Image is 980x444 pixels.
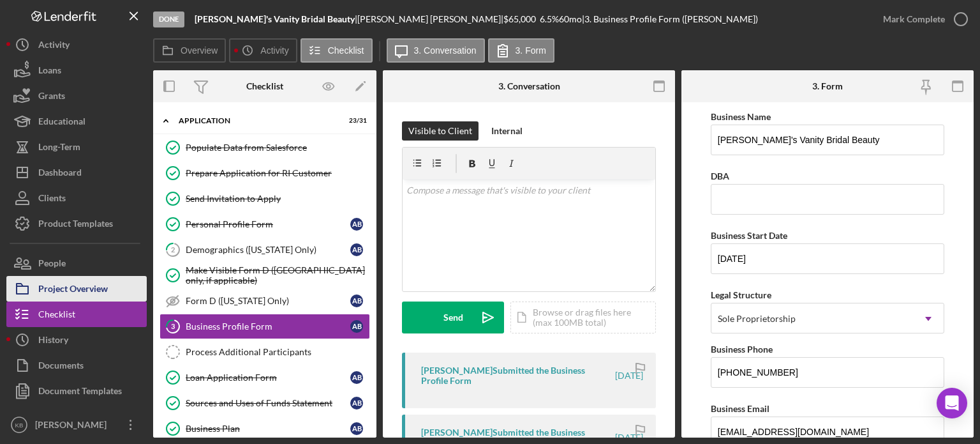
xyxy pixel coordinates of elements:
[171,245,175,254] tspan: 2
[153,11,184,27] div: Done
[38,57,61,86] div: Loans
[160,160,370,186] a: Prepare Application for RI Customer
[181,45,218,56] label: Overview
[15,422,24,429] text: KB
[171,322,175,330] tspan: 3
[414,45,477,56] label: 3. Conversation
[711,171,729,181] label: DBA
[38,83,65,112] div: Grants
[350,243,363,256] div: A B
[186,296,350,306] div: Form D ([US_STATE] Only)
[491,121,523,141] div: Internal
[160,416,370,441] a: Business PlanAB
[6,211,147,236] button: Product Templates
[160,186,370,211] a: Send Invitation to Apply
[160,211,370,237] a: Personal Profile FormAB
[488,38,554,63] button: 3. Form
[6,327,147,353] button: History
[38,353,84,381] div: Documents
[350,295,363,307] div: A B
[186,168,369,178] div: Prepare Application for RI Customer
[38,302,75,330] div: Checklist
[38,276,108,305] div: Project Overview
[328,45,364,56] label: Checklist
[6,83,147,109] button: Grants
[503,14,540,24] div: $65,000
[6,109,147,134] button: Educational
[229,38,297,63] button: Activity
[6,134,147,160] button: Long-Term
[186,398,350,408] div: Sources and Uses of Funds Statement
[402,121,479,141] button: Visible to Client
[38,32,70,61] div: Activity
[6,353,147,378] button: Documents
[186,265,369,286] div: Make Visible Form D ([GEOGRAPHIC_DATA] only, if applicable)
[718,314,796,324] div: Sole Proprietorship
[812,81,843,91] div: 3. Form
[38,134,80,163] div: Long-Term
[421,365,613,386] div: [PERSON_NAME] Submitted the Business Profile Form
[615,433,643,443] time: 2025-06-04 20:13
[6,160,147,185] button: Dashboard
[160,237,370,263] a: 2Demographics ([US_STATE] Only)AB
[516,45,546,56] label: 3. Form
[32,412,115,441] div: [PERSON_NAME]
[38,109,85,137] div: Educational
[186,321,350,332] div: Business Profile Form
[6,412,147,438] button: KB[PERSON_NAME]
[186,194,369,204] div: Send Invitation to Apply
[6,32,147,57] button: Activity
[540,14,559,24] div: 6.5 %
[582,14,758,24] div: | 3. Business Profile Form ([PERSON_NAME])
[443,302,463,333] div: Send
[711,111,771,122] label: Business Name
[186,372,350,383] div: Loan Application Form
[160,339,370,365] a: Process Additional Participants
[387,38,485,63] button: 3. Conversation
[6,378,147,404] button: Document Templates
[6,57,147,83] button: Loans
[153,38,226,63] button: Overview
[6,302,147,327] button: Checklist
[711,403,769,414] label: Business Email
[408,121,472,141] div: Visible to Client
[357,14,503,24] div: [PERSON_NAME] [PERSON_NAME] |
[246,81,283,91] div: Checklist
[711,344,773,355] label: Business Phone
[160,288,370,314] a: Form D ([US_STATE] Only)AB
[350,371,363,384] div: A B
[186,245,350,255] div: Demographics ([US_STATE] Only)
[6,185,147,211] button: Clients
[559,14,582,24] div: 60 mo
[179,117,335,125] div: Application
[38,160,82,188] div: Dashboard
[186,219,350,229] div: Personal Profile Form
[350,320,363,333] div: A B
[6,250,147,276] button: People
[350,422,363,435] div: A B
[344,117,367,125] div: 23 / 31
[186,142,369,153] div: Populate Data from Salesforce
[260,45,288,56] label: Activity
[38,378,122,407] div: Document Templates
[402,302,504,333] button: Send
[6,276,147,302] a: Project Overview
[350,218,363,231] div: A B
[160,135,370,160] a: Populate Data from Salesforce
[160,263,370,288] a: Make Visible Form D ([GEOGRAPHIC_DATA] only, if applicable)
[160,365,370,390] a: Loan Application FormAB
[195,13,355,24] b: [PERSON_NAME]'s Vanity Bridal Beauty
